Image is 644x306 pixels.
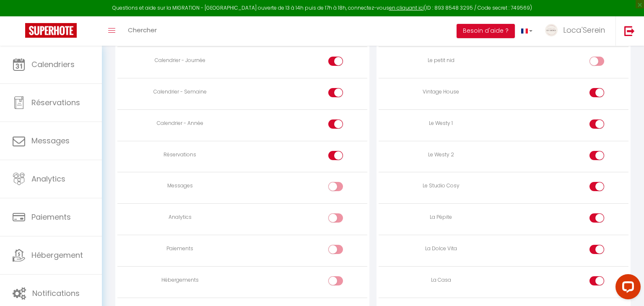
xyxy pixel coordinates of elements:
[31,250,83,260] span: Hébergement
[609,271,644,306] iframe: LiveChat chat widget
[382,151,500,159] div: Le Westy 2
[128,26,157,34] span: Chercher
[382,276,500,284] div: La Casa
[31,97,80,108] span: Réservations
[31,174,65,184] span: Analytics
[121,119,239,127] div: Calendrier - Année
[389,4,424,11] a: en cliquant ici
[31,135,70,146] span: Messages
[382,88,500,96] div: Vintage House
[121,276,239,284] div: Hébergements
[121,245,239,253] div: Paiements
[457,24,515,38] button: Besoin d'aide ?
[382,182,500,190] div: Le Studio Cosy
[539,16,615,46] a: ... Loca'Serein
[121,57,239,65] div: Calendrier - Journée
[563,25,605,35] span: Loca'Serein
[545,24,558,36] img: ...
[382,213,500,221] div: La Pépite
[121,151,239,159] div: Réservations
[32,288,80,298] span: Notifications
[31,59,75,70] span: Calendriers
[31,212,71,222] span: Paiements
[382,245,500,253] div: La Dolce Vita
[25,23,77,38] img: Super Booking
[121,213,239,221] div: Analytics
[121,182,239,190] div: Messages
[382,119,500,127] div: Le Westy 1
[122,16,163,46] a: Chercher
[624,26,635,36] img: logout
[121,88,239,96] div: Calendrier - Semaine
[382,57,500,65] div: Le petit nid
